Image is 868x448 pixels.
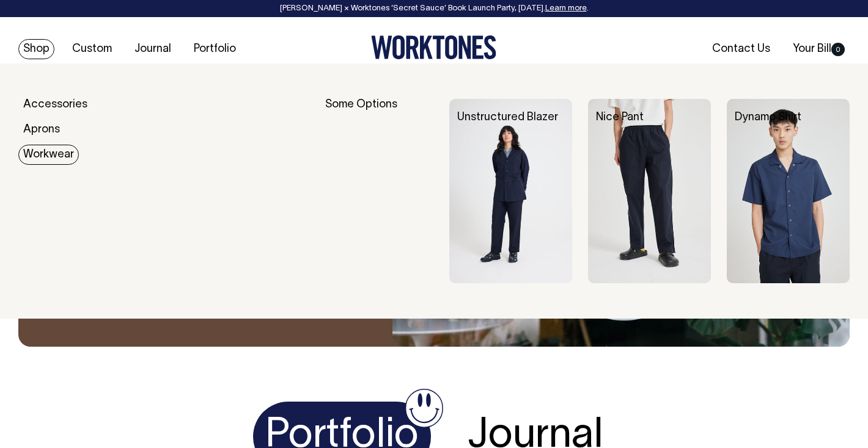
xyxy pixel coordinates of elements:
[588,99,711,283] img: Nice Pant
[596,112,644,123] a: Nice Pant
[727,99,850,283] img: Dynamo Shirt
[18,39,54,59] a: Shop
[831,43,845,56] span: 0
[707,39,775,59] a: Contact Us
[18,145,79,165] a: Workwear
[735,112,801,123] a: Dynamo Shirt
[130,39,176,59] a: Journal
[457,112,558,123] a: Unstructured Blazer
[325,99,433,283] div: Some Options
[67,39,117,59] a: Custom
[449,99,572,283] img: Unstructured Blazer
[189,39,241,59] a: Portfolio
[18,95,92,115] a: Accessories
[12,4,856,13] div: [PERSON_NAME] × Worktones ‘Secret Sauce’ Book Launch Party, [DATE]. .
[788,39,850,59] a: Your Bill0
[545,5,587,12] a: Learn more
[18,120,65,140] a: Aprons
